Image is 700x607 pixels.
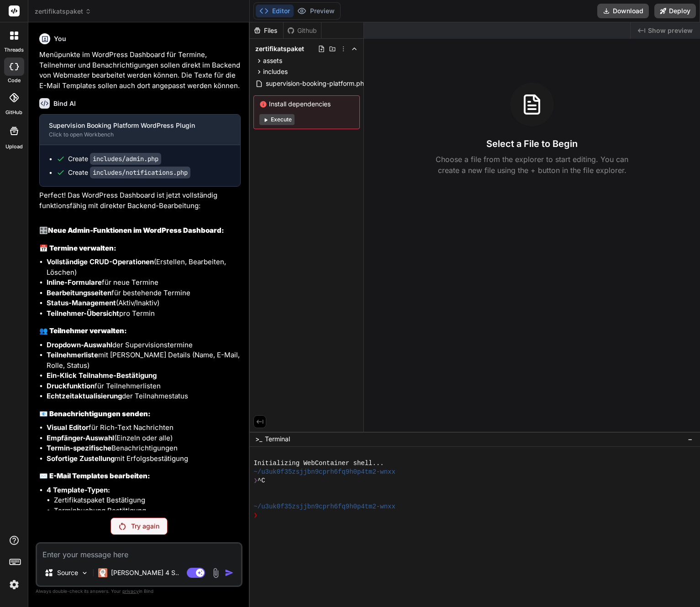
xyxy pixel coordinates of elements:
strong: Vollständige CRUD-Operationen [47,257,154,266]
li: Terminbuchung Bestätigung [54,506,241,516]
p: Perfect! Das WordPress Dashboard ist jetzt vollständig funktionsfähig mit direkter Backend-Bearbe... [39,190,241,211]
p: Always double-check its answers. Your in Bind [36,587,242,596]
strong: 👥 Teilnehmer verwalten: [39,326,127,335]
strong: 📧 Benachrichtigungen senden: [39,409,151,418]
button: − [686,432,695,446]
span: Install dependencies [259,99,354,109]
p: Choose a file from the explorer to start editing. You can create a new file using the + button in... [430,154,634,176]
code: includes/admin.php [90,153,161,165]
li: für neue Termine [47,277,241,288]
div: Github [284,26,321,35]
li: mit Erfolgsbestätigung [47,454,241,464]
strong: Druckfunktion [47,382,95,390]
strong: ✉️ E-Mail Templates bearbeiten: [39,471,150,480]
span: Show preview [648,26,693,35]
strong: Sofortige Zustellung [47,454,115,463]
img: Pick Models [81,569,89,577]
div: Supervision Booking Platform WordPress Plugin [49,121,216,130]
p: Menüpunkte im WordPress Dashboard für Termine, Teilnehmer und Benachrichtigungen sollen direkt im... [39,50,241,91]
button: Editor [256,5,294,17]
li: (Einzeln oder alle) [47,433,241,444]
strong: Neue Admin-Funktionen im WordPress Dashboard: [48,226,224,235]
span: privacy [122,588,139,594]
span: zertifikatspaket [255,44,304,53]
img: attachment [211,568,221,578]
img: settings [6,577,22,592]
span: >_ [255,434,262,444]
img: Retry [119,523,126,530]
li: der Teilnahmestatus [47,391,241,402]
span: ~/u3uk0f35zsjjbn9cprh6fq9h0p4tm2-wnxx [253,468,395,476]
h6: You [54,34,66,43]
span: ❯ [253,476,257,485]
h2: 🎛️ [39,225,241,236]
button: Supervision Booking Platform WordPress PluginClick to open Workbench [40,115,226,145]
li: pro Termin [47,309,241,319]
div: Create [68,154,161,163]
strong: Dropdown-Auswahl [47,340,112,349]
img: icon [225,568,234,577]
strong: 📅 Termine verwalten: [39,244,116,252]
div: Create [68,168,190,177]
p: Try again [131,522,159,531]
li: Zertifikatspaket Bestätigung [54,495,241,506]
strong: Inline-Formulare [47,278,102,287]
li: Benachrichtigungen [47,443,241,454]
span: Initializing WebContainer shell... [253,459,384,468]
span: − [688,434,693,444]
button: Deploy [654,4,696,18]
button: Execute [259,114,295,125]
strong: Empfänger-Auswahl [47,434,114,442]
strong: Status-Management [47,298,116,307]
span: Terminal [265,434,290,444]
span: ❯ [253,511,257,520]
span: supervision-booking-platform.php [265,78,369,89]
button: Preview [294,5,338,17]
strong: Teilnehmerliste [47,351,98,359]
div: Click to open Workbench [49,131,216,138]
span: assets [263,56,282,65]
li: der Supervisionstermine [47,340,241,351]
span: ^C [258,476,265,485]
li: (Erstellen, Bearbeiten, Löschen) [47,257,241,277]
p: [PERSON_NAME] 4 S.. [111,568,179,577]
strong: Termin-spezifische [47,444,111,452]
span: ~/u3uk0f35zsjjbn9cprh6fq9h0p4tm2-wnxx [253,502,395,511]
span: zertifikatspaket [35,7,91,16]
strong: Bearbeitungsseiten [47,288,111,297]
img: Claude 4 Sonnet [98,568,107,577]
strong: Ein-Klick Teilnahme-Bestätigung [47,371,157,380]
li: für bestehende Termine [47,288,241,298]
label: code [8,77,21,84]
h6: Bind AI [53,99,76,108]
strong: Teilnehmer-Übersicht [47,309,119,318]
button: Download [597,4,649,18]
div: Files [250,26,283,35]
label: threads [4,46,24,54]
li: für Teilnehmerlisten [47,381,241,392]
h3: Select a File to Begin [486,137,578,150]
strong: Echtzeitaktualisierung [47,392,122,400]
p: Source [57,568,78,577]
code: includes/notifications.php [90,167,190,178]
label: GitHub [5,109,22,116]
li: (Aktiv/Inaktiv) [47,298,241,309]
li: für Rich-Text Nachrichten [47,423,241,433]
span: includes [263,67,288,76]
strong: Visual Editor [47,423,89,432]
strong: 4 Template-Typen: [47,486,110,494]
label: Upload [5,143,23,151]
li: mit [PERSON_NAME] Details (Name, E-Mail, Rolle, Status) [47,350,241,371]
